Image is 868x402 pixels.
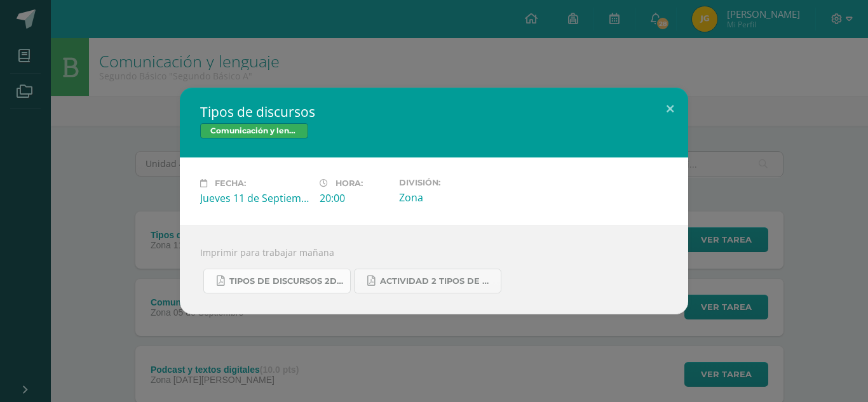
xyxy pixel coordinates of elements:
[200,123,308,138] span: Comunicación y lenguaje
[215,178,246,188] span: Fecha:
[399,178,508,187] label: División:
[229,276,344,286] span: Tipos de discursos 2do. Bás..pdf
[399,191,508,204] div: Zona
[380,276,494,286] span: Actividad 2 tipos de discursos.pdf
[180,225,688,314] div: Imprimir para trabajar mañana
[200,103,668,121] h2: Tipos de discursos
[200,191,309,205] div: Jueves 11 de Septiembre
[336,178,363,188] span: Hora:
[203,269,351,293] a: Tipos de discursos 2do. Bás..pdf
[354,269,501,293] a: Actividad 2 tipos de discursos.pdf
[652,88,688,131] button: Close (Esc)
[320,191,389,205] div: 20:00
